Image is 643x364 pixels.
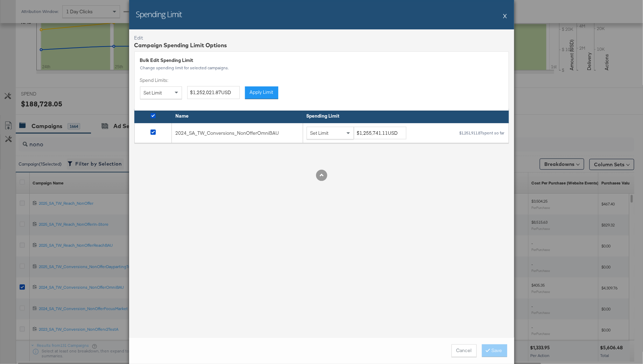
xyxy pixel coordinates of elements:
[134,41,509,49] div: Campaign Spending Limit Options
[245,86,278,99] button: Apply Limit
[144,90,162,96] span: Set Limit
[136,9,182,19] h2: Spending Limit
[175,130,299,136] div: 2024_SA_TW_Conversions_NonOfferOmniBAU
[134,35,509,41] div: Edit
[140,65,503,70] div: Change spending limit for selected campaigns.
[452,344,477,357] button: Cancel
[172,109,303,123] th: Name
[503,9,507,23] button: X
[310,130,329,136] span: Set Limit
[140,57,503,64] div: Bulk Edit Spending Limit
[140,77,182,84] label: Spend Limits:
[303,109,509,123] th: Spending Limit
[459,131,505,135] div: $1,251,911.87 spent so far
